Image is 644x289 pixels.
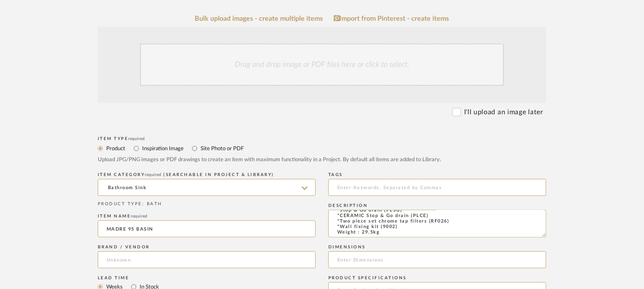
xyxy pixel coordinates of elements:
[98,220,316,237] input: Enter Name
[98,245,316,250] div: Brand / Vendor
[328,245,546,250] div: Dimensions
[98,201,316,207] div: PRODUCT TYPE
[328,203,546,208] div: Description
[200,144,244,153] label: Site Photo or PDF
[98,143,546,154] mat-radio-group: Select item type
[131,214,148,218] span: required
[105,144,125,153] label: Product
[98,172,316,177] div: ITEM CATEGORY
[328,172,546,177] div: Tags
[328,275,546,281] div: Product Specifications
[141,144,184,153] label: Inspiration Image
[145,173,162,177] span: required
[98,251,316,268] input: Unknown
[328,251,546,268] input: Enter Dimensions
[464,107,543,117] label: I'll upload an image later
[142,202,162,206] span: : BATH
[98,214,316,219] div: Item name
[334,15,449,22] a: Import from Pinterest - create items
[195,15,323,22] a: Bulk upload images - create multiple items
[98,179,316,196] input: Type a category to search and select
[164,173,275,177] span: (Searchable in Project & Library)
[328,179,546,196] input: Enter Keywords, Separated by Commas
[98,136,546,141] div: Item Type
[129,137,145,141] span: required
[98,156,546,164] div: Upload JPG/PNG images or PDF drawings to create an item with maximum functionality in a Project. ...
[98,275,316,281] div: Lead Time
